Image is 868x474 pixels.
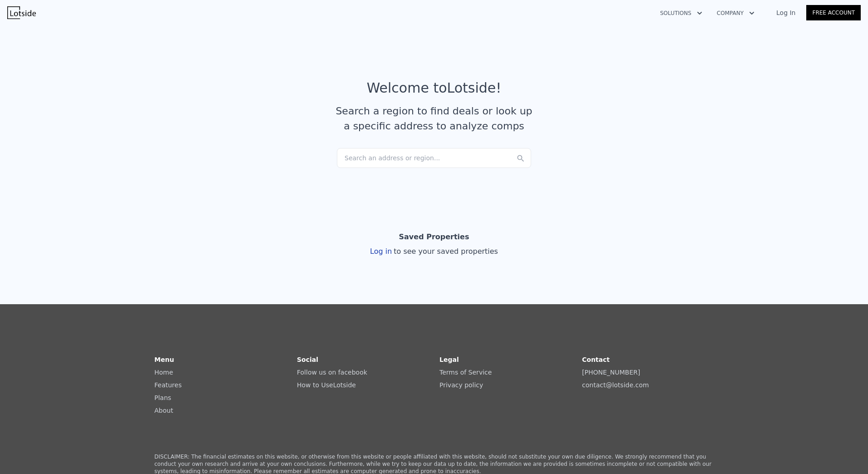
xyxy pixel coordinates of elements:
a: Log In [765,8,806,17]
span: to see your saved properties [392,247,498,256]
div: Search a region to find deals or look up a specific address to analyze comps [332,104,536,133]
a: Features [154,381,182,389]
div: Search an address or region... [337,148,531,168]
img: Lotside [7,6,36,19]
a: Follow us on facebook [297,369,367,376]
strong: Social [297,356,318,363]
strong: Contact [582,356,610,363]
button: Solutions [653,5,710,21]
a: Plans [154,394,171,401]
a: How to UseLotside [297,381,356,389]
a: Terms of Service [439,369,492,376]
div: Welcome to Lotside ! [367,80,502,96]
a: [PHONE_NUMBER] [582,369,640,376]
a: Home [154,369,173,376]
div: Log in [370,246,498,257]
div: Saved Properties [399,228,469,246]
strong: Legal [439,356,459,363]
a: About [154,407,173,414]
a: contact@lotside.com [582,381,649,389]
a: Free Account [806,5,861,20]
button: Company [710,5,762,21]
a: Privacy policy [439,381,483,389]
strong: Menu [154,356,174,363]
